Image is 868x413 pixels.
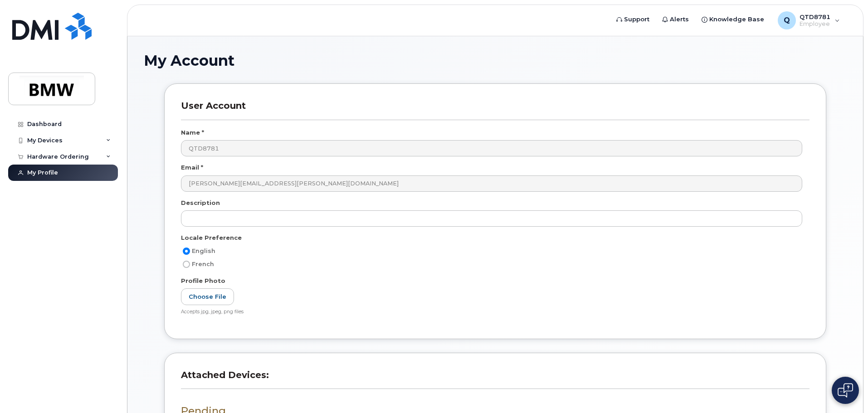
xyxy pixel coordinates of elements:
[181,369,809,389] h3: Attached Devices:
[181,277,225,285] label: Profile Photo
[181,128,204,137] label: Name *
[183,248,190,255] input: English
[838,383,853,398] img: Open chat
[181,288,234,305] label: Choose File
[181,199,220,207] label: Description
[181,233,242,242] label: Locale Preference
[183,261,190,268] input: French
[181,309,802,316] div: Accepts jpg, jpeg, png files
[144,53,847,68] h1: My Account
[192,261,214,267] span: French
[181,163,203,172] label: Email *
[192,248,215,254] span: English
[181,100,809,120] h3: User Account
